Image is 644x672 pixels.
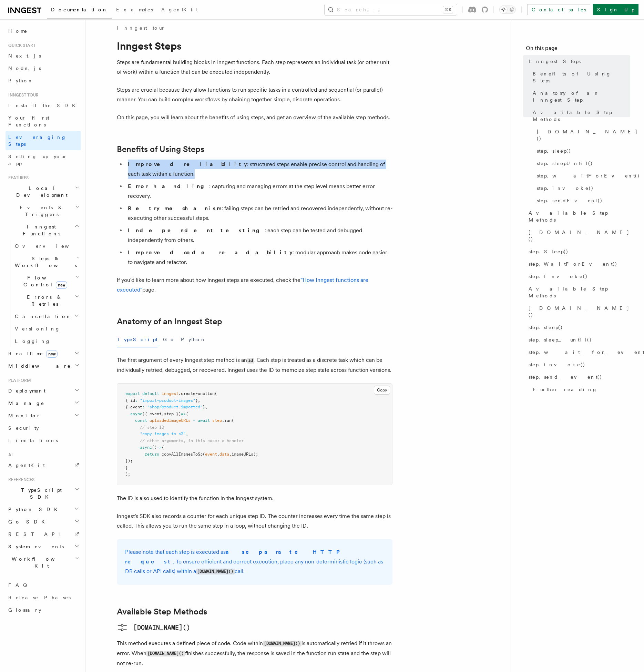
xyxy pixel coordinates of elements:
span: await [198,418,210,423]
a: Further reading [530,383,630,396]
button: Copy [374,386,390,395]
button: TypeScript [117,332,157,347]
span: inngest [162,391,178,396]
p: Please note that each step is executed as . To ensure efficient and correct execution, place any ... [125,547,384,577]
span: step.send_event() [529,374,602,380]
span: step.invoke() [537,185,594,192]
span: => [181,411,186,416]
span: , [198,398,200,403]
a: Security [6,422,81,434]
span: Versioning [15,326,60,332]
p: The ID is also used to identify the function in the Inngest system. [117,493,392,503]
a: Logging [12,335,81,347]
span: step.sleep_until() [529,336,592,343]
a: Next.js [6,50,81,62]
a: AgentKit [6,459,81,471]
h1: Inngest Steps [117,40,392,52]
span: [DOMAIN_NAME]() [529,229,630,243]
a: step.sleep() [526,321,630,334]
a: Versioning [12,323,81,335]
span: }); [125,458,133,463]
div: Inngest Functions [6,240,81,347]
a: Limitations [6,434,81,447]
button: TypeScript SDK [6,484,81,503]
button: Middleware [6,360,81,372]
span: return [145,452,159,457]
a: AgentKit [157,2,202,19]
strong: Improved code readability [128,249,293,256]
button: Errors & Retries [12,291,81,310]
span: step.sleep() [537,147,571,154]
span: Local Development [6,185,75,198]
span: Node.js [8,65,41,71]
span: export [125,391,140,396]
span: References [6,477,34,482]
a: Anatomy of an Inngest Step [117,317,222,326]
span: Logging [15,338,51,344]
span: Documentation [51,7,108,12]
strong: a separate HTTP request [125,549,344,565]
span: copyAllImagesToS3 [162,452,203,457]
span: step [212,418,222,423]
a: Inngest Steps [526,55,630,68]
span: Available Step Methods [529,285,630,299]
a: step.sleep_until() [526,334,630,346]
button: Realtimenew [6,347,81,360]
span: Errors & Retries [12,294,75,307]
span: AgentKit [161,7,198,12]
span: FAQ [8,582,31,588]
span: const [135,418,147,423]
strong: Retry mechanism [128,205,222,212]
a: step.Sleep() [526,245,630,258]
p: On this page, you will learn about the benefits of using steps, and get an overview of the availa... [117,113,392,122]
span: { [186,411,188,416]
p: The first argument of every Inngest step method is an . Each step is treated as a discrete task w... [117,355,392,375]
code: [DOMAIN_NAME]() [263,641,301,646]
span: Security [8,425,39,431]
span: AI [6,452,13,458]
span: Cancellation [12,313,72,320]
span: { event [125,405,142,409]
span: event [205,452,217,457]
span: , [186,431,188,436]
button: Manage [6,397,81,409]
a: step.invoke() [534,182,630,194]
span: // other arguments, in this case: a handler [140,438,244,443]
li: : capturing and managing errors at the step level means better error recovery. [126,182,392,201]
a: step.waitForEvent() [534,170,630,182]
span: step.waitForEvent() [537,172,640,179]
a: Anatomy of an Inngest Step [530,87,630,106]
span: [DOMAIN_NAME]() [529,305,630,318]
button: Python SDK [6,503,81,516]
a: FAQ [6,579,81,591]
a: Leveraging Steps [6,131,81,150]
span: step.Sleep() [529,248,569,255]
span: Manage [6,400,44,407]
code: [DOMAIN_NAME]() [146,651,185,656]
li: : modular approach makes code easier to navigate and refactor. [126,248,392,267]
button: Toggle dark mode [499,6,516,14]
a: Documentation [47,2,112,19]
a: [DOMAIN_NAME]() [117,622,190,633]
a: [DOMAIN_NAME]() [534,125,630,145]
span: Steps & Workflows [12,255,77,269]
span: Go SDK [6,518,49,525]
a: REST API [6,528,81,540]
span: Release Phases [8,595,71,600]
span: Glossary [8,607,41,613]
button: Inngest Functions [6,221,81,240]
span: ({ event [142,411,162,416]
span: data [219,452,229,457]
button: Events & Triggers [6,201,81,221]
span: } [195,398,198,403]
span: step.WaitForEvent() [529,261,617,267]
span: step.invoke() [529,361,585,368]
span: [DOMAIN_NAME]() [537,128,638,142]
p: Steps are fundamental building blocks in Inngest functions. Each step represents an individual ta... [117,58,392,77]
span: Python [8,78,33,83]
kbd: ⌘K [443,6,453,13]
span: Anatomy of an Inngest Step [533,90,630,103]
span: step.sleepUntil() [537,160,593,167]
span: () [152,445,157,450]
span: async [130,411,142,416]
